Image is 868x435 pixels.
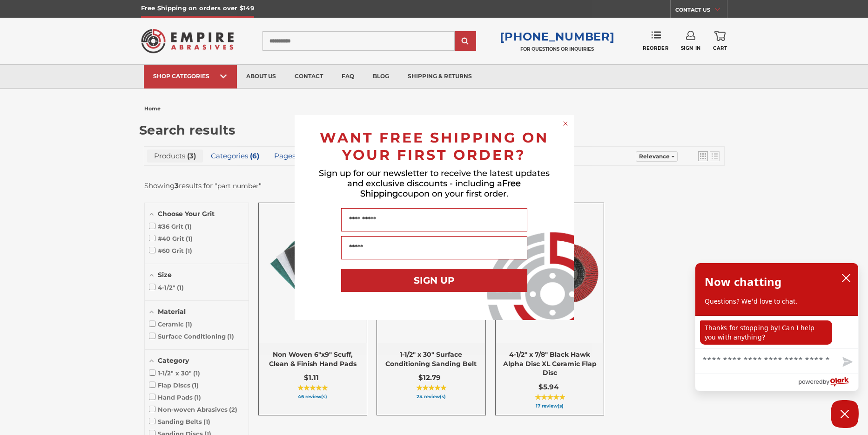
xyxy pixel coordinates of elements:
button: SIGN UP [341,269,527,292]
button: Close Chatbox [831,400,859,428]
div: chat [695,316,858,348]
h2: Now chatting [705,272,781,291]
span: WANT FREE SHIPPING ON YOUR FIRST ORDER? [320,129,549,163]
a: Powered by Olark [798,374,858,391]
span: Sign up for our newsletter to receive the latest updates and exclusive discounts - including a co... [319,168,550,199]
button: Send message [835,352,858,373]
button: close chatbox [839,271,854,285]
p: Thanks for stopping by! Can I help you with anything? [700,320,832,345]
div: olark chatbox [695,263,859,391]
span: powered [798,376,822,387]
button: Close dialog [561,119,570,128]
span: by [823,376,829,387]
span: Free Shipping [360,178,521,199]
p: Questions? We'd love to chat. [705,297,849,306]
